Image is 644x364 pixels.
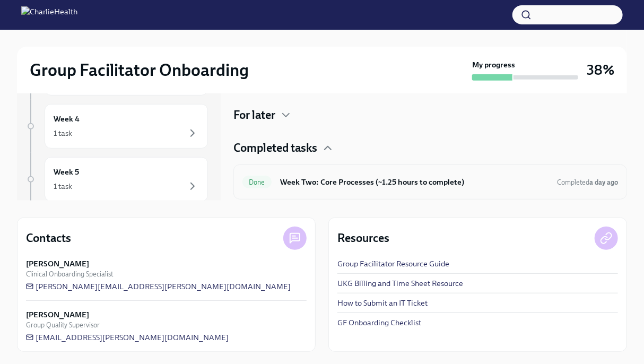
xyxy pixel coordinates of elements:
[242,174,618,190] a: DoneWeek Two: Core Processes (~1.25 hours to complete)Completeda day ago
[242,178,272,186] span: Done
[26,332,229,343] a: [EMAIL_ADDRESS][PERSON_NAME][DOMAIN_NAME]
[26,258,89,269] strong: [PERSON_NAME]
[25,157,208,202] a: Week 51 task
[233,140,627,156] div: Completed tasks
[337,258,449,269] a: Group Facilitator Resource Guide
[233,140,317,156] h4: Completed tasks
[472,59,515,70] strong: My progress
[54,166,79,178] h6: Week 5
[589,178,618,186] strong: a day ago
[337,317,421,328] a: GF Onboarding Checklist
[233,107,627,123] div: For later
[26,309,89,320] strong: [PERSON_NAME]
[54,128,72,138] div: 1 task
[26,320,100,330] span: Group Quality Supervisor
[337,278,463,289] a: UKG Billing and Time Sheet Resource
[54,113,80,125] h6: Week 4
[337,298,428,308] a: How to Submit an IT Ticket
[26,230,71,246] h4: Contacts
[557,177,618,187] span: August 25th, 2025 20:43
[280,176,549,188] h6: Week Two: Core Processes (~1.25 hours to complete)
[25,104,208,149] a: Week 41 task
[54,181,72,192] div: 1 task
[30,59,249,81] h2: Group Facilitator Onboarding
[26,281,291,292] a: [PERSON_NAME][EMAIL_ADDRESS][PERSON_NAME][DOMAIN_NAME]
[337,230,389,246] h4: Resources
[21,6,77,23] img: CharlieHealth
[557,178,618,186] span: Completed
[587,60,614,80] h3: 38%
[233,107,275,123] h4: For later
[26,269,113,279] span: Clinical Onboarding Specialist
